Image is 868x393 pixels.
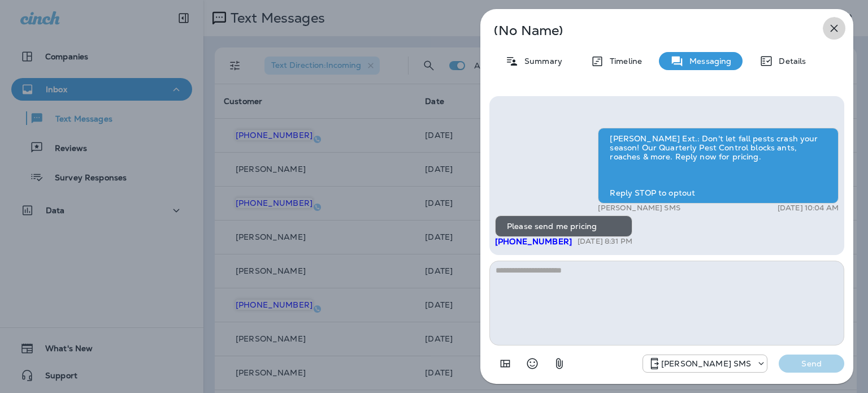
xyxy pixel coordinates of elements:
p: [DATE] 8:31 PM [578,237,632,246]
div: [PERSON_NAME] Ext.: Don't let fall pests crash your season! Our Quarterly Pest Control blocks ant... [598,128,839,204]
span: [PHONE_NUMBER] [495,236,572,247]
p: Messaging [684,57,731,66]
button: Select an emoji [521,352,544,375]
div: +1 (757) 760-3335 [643,357,767,370]
p: [DATE] 10:04 AM [778,204,839,213]
p: [PERSON_NAME] SMS [661,359,751,368]
p: (No Name) [494,26,802,35]
p: Details [773,57,806,66]
div: Please send me pricing [495,215,632,237]
p: [PERSON_NAME] SMS [598,204,680,213]
button: Add in a premade template [494,352,517,375]
p: Summary [519,57,562,66]
p: Timeline [604,57,642,66]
